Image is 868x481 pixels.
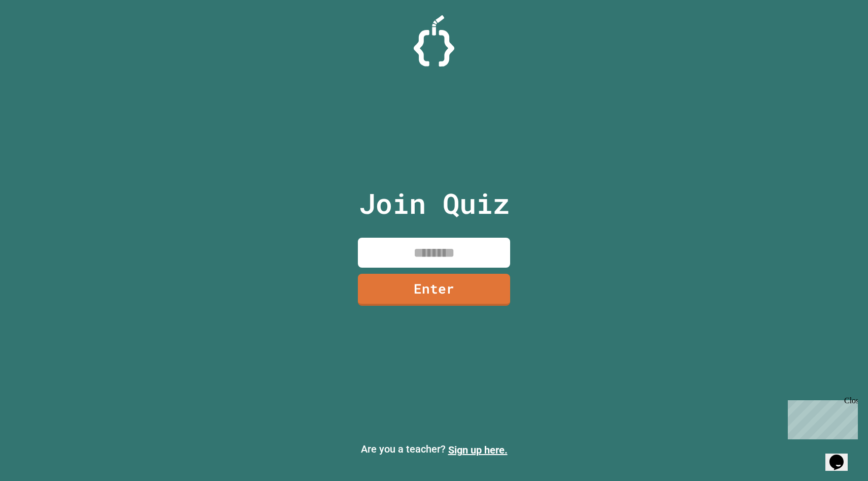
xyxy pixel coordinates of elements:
p: Are you a teacher? [8,441,860,458]
img: Logo.svg [414,15,454,67]
iframe: chat widget [825,440,858,471]
a: Enter [358,274,510,306]
p: Join Quiz [359,182,510,225]
a: Sign up here. [448,444,508,456]
div: Chat with us now!Close [4,4,70,65]
iframe: chat widget [784,396,858,439]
